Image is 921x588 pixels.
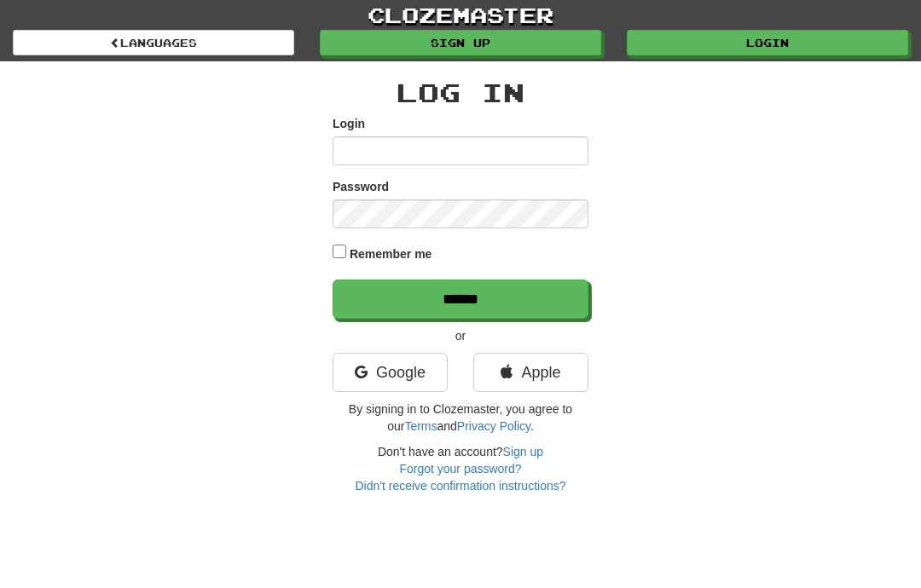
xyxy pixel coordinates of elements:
a: Google [333,353,448,392]
h2: Log In [333,78,588,107]
p: or [333,327,588,344]
a: Forgot your password? [399,462,521,476]
a: Privacy Policy [457,419,530,433]
a: Didn't receive confirmation instructions? [355,479,565,493]
div: Don't have an account? [333,443,588,494]
a: Apple [473,353,588,392]
label: Password [333,178,389,195]
a: Sign up [320,30,601,55]
a: Terms [404,419,437,433]
a: Login [627,30,908,55]
p: By signing in to Clozemaster, you agree to our and . [333,401,588,435]
a: Languages [13,30,294,55]
a: Sign up [503,445,543,458]
label: Remember me [350,245,432,262]
label: Login [333,115,365,132]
